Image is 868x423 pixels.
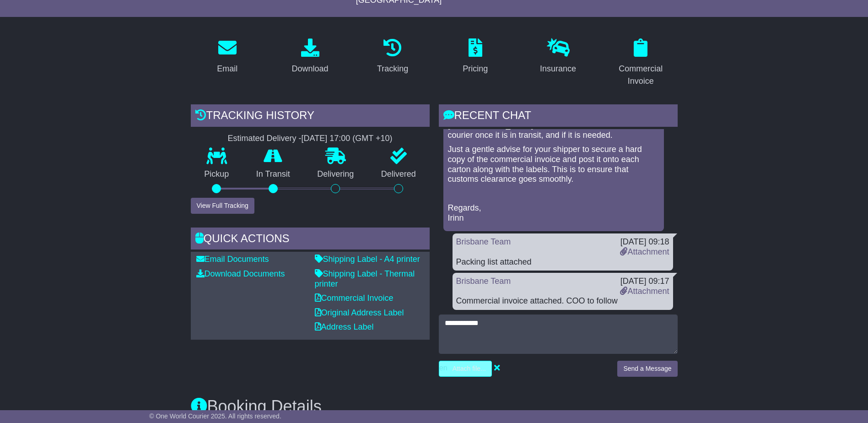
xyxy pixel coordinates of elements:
p: Delivered [367,169,430,179]
span: © One World Courier 2025. All rights reserved. [149,412,281,420]
div: Tracking [377,63,408,75]
a: Download [286,35,334,78]
div: Pricing [463,63,488,75]
h3: Booking Details [191,397,678,416]
div: [DATE] 17:00 (GMT +10) [302,134,393,144]
div: Commercial invoice attached. COO to follow [456,296,669,306]
a: Pricing [457,35,494,78]
div: [DATE] 09:18 [620,237,669,247]
a: Tracking [371,35,414,78]
div: Download [291,63,328,75]
p: Delivering [304,169,368,179]
a: Insurance [534,35,582,78]
p: Regards, Irinn [448,203,659,223]
a: Shipping Label - A4 printer [315,255,420,264]
a: Email [211,35,243,78]
div: Insurance [540,63,576,75]
p: Pickup [191,169,243,179]
a: Shipping Label - Thermal printer [315,269,415,288]
div: Estimated Delivery - [191,134,430,144]
a: Original Address Label [315,308,404,317]
div: Commercial Invoice [610,63,672,87]
a: Attachment [620,287,669,296]
div: Quick Actions [191,228,430,252]
button: View Full Tracking [191,198,254,214]
a: Email Documents [196,255,269,264]
a: Attachment [620,247,669,256]
a: Brisbane Team [456,277,511,286]
div: [DATE] 09:17 [620,277,669,287]
div: Tracking history [191,104,430,129]
a: Brisbane Team [456,237,511,246]
div: RECENT CHAT [439,104,678,129]
div: Email [217,63,237,75]
div: Packing list attached [456,257,669,267]
a: Commercial Invoice [604,35,678,91]
a: Address Label [315,322,374,331]
a: Commercial Invoice [315,293,394,303]
p: In Transit [243,169,304,179]
p: Just a gentle advise for your shipper to secure a hard copy of the commercial invoice and post it... [448,145,659,184]
a: Download Documents [196,269,285,278]
button: Send a Message [617,361,677,377]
